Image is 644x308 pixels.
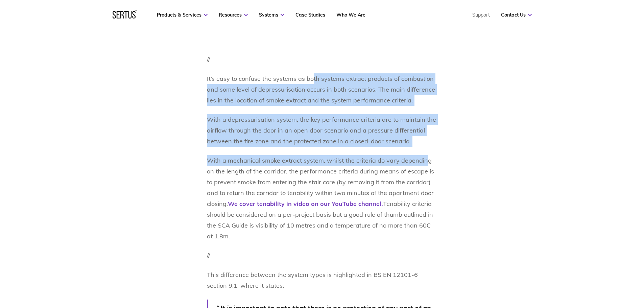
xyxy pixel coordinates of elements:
[157,12,208,18] a: Products & Services
[207,114,437,147] p: With a depressurisation system, the key performance criteria are to maintain the airflow through ...
[207,73,437,106] p: It’s easy to confuse the systems as both systems extract products of combustion and some level of...
[501,12,532,18] a: Contact Us
[207,269,437,291] p: This difference between the system types is highlighted in BS EN 12101-6 section 9.1, where it st...
[207,54,437,65] p: //
[259,12,284,18] a: Systems
[472,12,490,18] a: Support
[336,12,365,18] a: Who We Are
[207,250,437,261] p: //
[228,200,383,208] a: We cover tenability in video on our YouTube channel.
[219,12,248,18] a: Resources
[207,155,437,242] p: With a mechanical smoke extract system, whilst the criteria do vary depending on the length of th...
[295,12,325,18] a: Case Studies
